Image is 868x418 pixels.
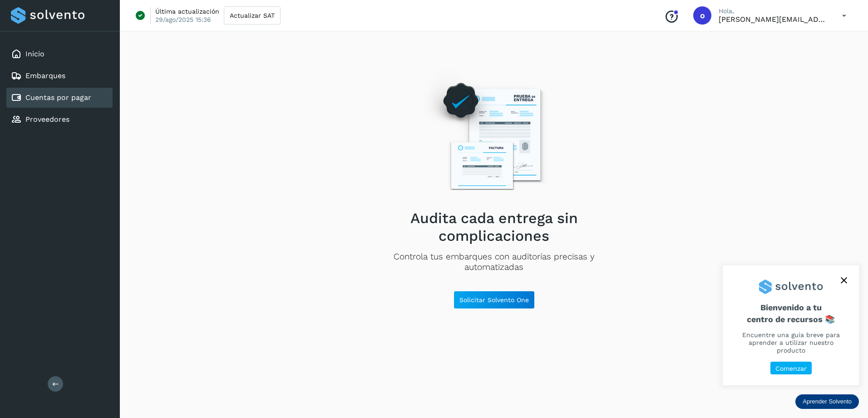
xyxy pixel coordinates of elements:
[155,7,219,15] p: Última actualización
[723,265,859,385] div: Aprender Solvento
[6,88,113,108] div: Cuentas por pagar
[365,252,623,273] p: Controla tus embarques con auditorías precisas y automatizadas
[775,365,807,373] p: Comenzar
[6,109,113,129] div: Proveedores
[734,303,848,324] span: Bienvenido a tu
[719,15,828,24] p: obed.perez@clcsolutions.com.mx
[230,12,275,19] span: Actualizar SAT
[803,398,852,405] p: Aprender Solvento
[837,274,851,287] button: close,
[719,7,828,15] p: Hola,
[454,291,535,309] button: Solicitar Solvento One
[224,6,281,25] button: Actualizar SAT
[795,394,859,409] div: Aprender Solvento
[734,314,848,324] p: centro de recursos 📚
[25,115,69,124] a: Proveedores
[155,15,211,24] p: 29/ago/2025 15:36
[415,69,572,202] img: Empty state image
[459,297,529,303] span: Solicitar Solvento One
[365,209,623,244] h2: Audita cada entrega sin complicaciones
[25,93,91,102] a: Cuentas por pagar
[25,50,44,58] a: Inicio
[734,331,848,354] p: Encuentre una guía breve para aprender a utilizar nuestro producto
[25,71,65,80] a: Embarques
[6,44,113,64] div: Inicio
[6,66,113,86] div: Embarques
